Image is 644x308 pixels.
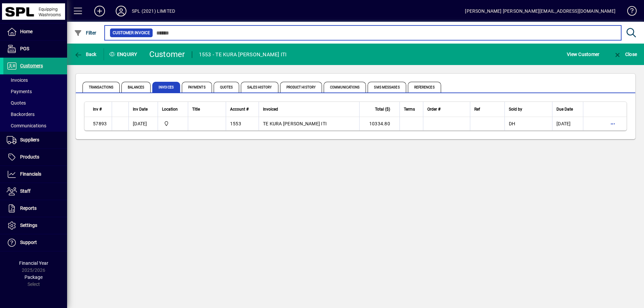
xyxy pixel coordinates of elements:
[93,106,102,113] span: Inv #
[89,5,110,17] button: Add
[280,82,322,93] span: Product History
[3,41,67,57] a: POS
[67,48,104,60] app-page-header-button: Back
[20,29,33,34] span: Home
[74,52,97,57] span: Back
[93,106,108,113] div: Inv #
[474,106,500,113] div: Ref
[375,106,390,113] span: Total ($)
[565,48,601,60] button: View Customer
[72,27,98,39] button: Filter
[427,106,466,113] div: Order #
[427,106,440,113] span: Order #
[20,188,31,194] span: Staff
[324,82,366,93] span: Communications
[3,120,67,131] a: Communications
[241,82,278,93] span: Sales History
[20,63,43,68] span: Customers
[192,106,222,113] div: Title
[162,106,178,113] span: Location
[7,112,35,117] span: Backorders
[162,120,184,127] span: SPL (2021) Limited
[3,23,67,40] a: Home
[404,106,415,113] span: Terms
[556,106,573,113] span: Due Date
[72,48,98,60] button: Back
[364,106,396,113] div: Total ($)
[113,29,150,36] span: Customer Invoice
[7,77,28,83] span: Invoices
[3,217,67,234] a: Settings
[556,106,579,113] div: Due Date
[607,118,618,129] button: More options
[20,205,37,211] span: Reports
[19,260,48,266] span: Financial Year
[622,1,636,23] a: Knowledge Base
[230,121,241,126] span: 1553
[263,106,278,113] span: Invoiced
[20,240,37,245] span: Support
[20,171,41,177] span: Financials
[3,74,67,86] a: Invoices
[263,121,327,126] span: TE KURA [PERSON_NAME] ITI
[20,46,29,51] span: POS
[20,137,39,142] span: Suppliers
[3,234,67,251] a: Support
[132,6,175,16] div: SPL (2021) LIMITED
[606,48,644,60] app-page-header-button: Close enquiry
[104,49,144,60] div: Enquiry
[214,82,239,93] span: Quotes
[182,82,212,93] span: Payments
[3,97,67,109] a: Quotes
[612,48,639,60] button: Close
[509,106,548,113] div: Sold by
[24,274,43,280] span: Package
[408,82,441,93] span: References
[83,82,120,93] span: Transactions
[133,106,148,113] span: Inv Date
[230,106,249,113] span: Account #
[509,121,516,126] span: DH
[149,49,185,60] div: Customer
[465,6,615,16] div: [PERSON_NAME] [PERSON_NAME][EMAIL_ADDRESS][DOMAIN_NAME]
[133,106,154,113] div: Inv Date
[20,223,37,228] span: Settings
[152,82,180,93] span: Invoices
[474,106,480,113] span: Ref
[110,5,132,17] button: Profile
[3,109,67,120] a: Backorders
[3,183,67,200] a: Staff
[20,154,39,160] span: Products
[368,82,406,93] span: SMS Messages
[74,30,97,36] span: Filter
[3,200,67,217] a: Reports
[509,106,522,113] span: Sold by
[93,121,107,126] span: 57893
[3,86,67,97] a: Payments
[3,166,67,183] a: Financials
[7,123,46,128] span: Communications
[359,117,399,130] td: 10334.80
[567,49,599,60] span: View Customer
[128,117,158,130] td: [DATE]
[121,82,151,93] span: Balances
[613,52,637,57] span: Close
[162,106,184,113] div: Location
[3,149,67,166] a: Products
[7,100,26,106] span: Quotes
[7,89,32,94] span: Payments
[552,117,583,130] td: [DATE]
[199,49,287,60] div: 1553 - TE KURA [PERSON_NAME] ITI
[230,106,255,113] div: Account #
[192,106,200,113] span: Title
[3,132,67,148] a: Suppliers
[263,106,355,113] div: Invoiced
